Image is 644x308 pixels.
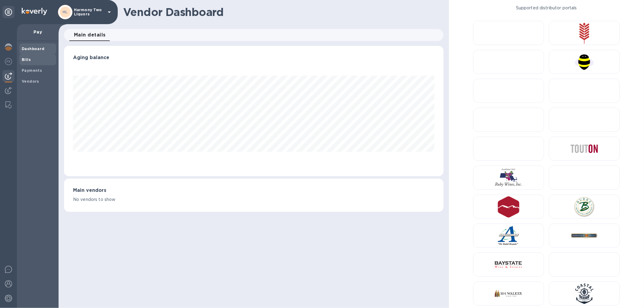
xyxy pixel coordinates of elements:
[22,57,31,62] b: Bills
[22,29,54,35] p: Pay
[62,10,68,14] b: HL
[22,8,47,15] img: Logo
[22,68,42,73] b: Payments
[473,5,620,11] p: Supported distributor portals
[5,58,12,65] img: Foreign exchange
[73,196,434,203] p: No vendors to show
[22,46,45,51] b: Dashboard
[2,6,14,18] div: Unpin categories
[74,8,104,16] p: Harmony Two Liquors
[22,79,39,84] b: Vendors
[73,55,434,61] h3: Aging balance
[74,31,106,39] span: Main details
[123,6,439,18] h1: Vendor Dashboard
[73,188,434,193] h3: Main vendors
